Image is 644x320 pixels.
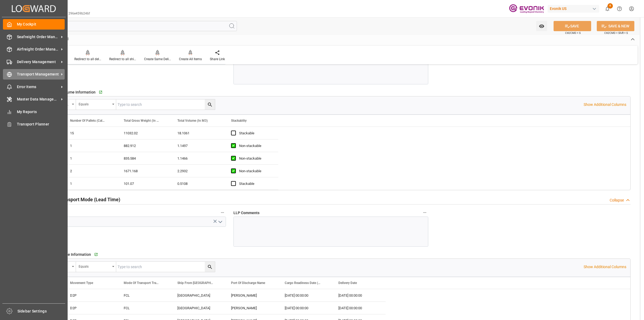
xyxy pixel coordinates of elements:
[205,262,215,272] button: search button
[171,289,225,301] div: [GEOGRAPHIC_DATA]
[239,165,272,177] div: Non-stackable
[604,31,628,35] span: Ctrl/CMD + Shift + S
[421,209,428,216] button: LLP Comments
[25,21,237,31] input: Search Fields
[17,121,65,127] span: Transport Planner
[584,102,626,107] p: Show Additional Columns
[177,119,208,123] span: Total Volume (In M3)
[31,196,120,203] h2: Challenging Transport Mode (Lead Time)
[179,57,202,62] div: Create All Items
[171,127,225,139] div: 18.1061
[239,127,272,139] div: Stackable
[171,165,225,177] div: 2.2932
[554,21,591,31] button: SAVE
[117,302,171,314] div: FCL
[124,119,160,123] span: Total Gross Weight (In KG)
[225,302,278,314] div: [PERSON_NAME]
[216,218,224,226] button: open menu
[17,84,59,90] span: Error Items
[117,177,171,190] div: 101.07
[332,289,386,301] div: [DATE] 00:00:00
[17,21,65,27] span: My Cockpit
[144,57,171,62] div: Create Same Delivery Date
[117,127,171,139] div: 11032.02
[64,152,117,164] div: 1
[225,289,278,301] div: [PERSON_NAME]
[116,99,215,110] input: Type to search
[584,264,626,270] p: Show Additional Columns
[124,281,160,285] span: Mode Of Transport Translation
[610,197,624,203] div: Collapse
[171,177,225,190] div: 0.5108
[17,34,59,40] span: Seafreight Order Management
[608,3,613,9] span: 6
[17,109,65,115] span: My Reports
[64,127,278,139] div: Press SPACE to select this row.
[74,57,101,62] div: Redirect to all deliveries
[3,19,65,30] a: My Cockpit
[17,59,59,65] span: Delivery Management
[171,139,225,152] div: 1.1497
[117,152,171,164] div: 835.584
[239,152,272,165] div: Non-stackable
[64,289,386,302] div: Press SPACE to select this row.
[64,177,278,190] div: Press SPACE to select this row.
[117,289,171,301] div: FCL
[76,262,116,272] button: open menu
[565,31,581,35] span: Ctrl/CMD + S
[64,139,117,152] div: 1
[117,139,171,152] div: 882.912
[548,5,599,13] div: Evonik US
[278,302,332,314] div: [DATE] 00:00:00
[171,302,225,314] div: [GEOGRAPHIC_DATA]
[64,289,117,301] div: D2P
[171,152,225,164] div: 1.1466
[79,100,110,107] div: Equals
[239,178,272,190] div: Stackable
[548,3,601,14] button: Evonik US
[17,46,59,52] span: Airfreight Order Management
[64,152,278,165] div: Press SPACE to select this row.
[17,308,65,314] span: Sidebar Settings
[64,177,117,190] div: 1
[70,281,93,285] span: Movement Type
[210,57,225,62] div: Share Link
[76,99,116,110] button: open menu
[231,281,265,285] span: Port Of Discharge Name
[116,262,215,272] input: Type to search
[285,281,321,285] span: Cargo Readiness Date (Shipping Date)
[219,209,226,216] button: Challenge Status
[70,119,106,123] span: Number Of Pallets (Calculated)
[64,165,117,177] div: 2
[17,96,59,102] span: Master Data Management
[613,3,625,15] button: Help Center
[239,140,272,152] div: Non-stackable
[64,302,386,314] div: Press SPACE to select this row.
[233,210,259,216] span: LLP Comments
[338,281,357,285] span: Delivery Date
[109,57,136,62] div: Redirect to all shipments
[3,106,65,117] a: My Reports
[17,71,59,77] span: Transport Management
[205,99,215,110] button: search button
[509,4,544,13] img: Evonik-brand-mark-Deep-Purple-RGB.jpeg_1700498283.jpeg
[597,21,634,31] button: SAVE & NEW
[79,263,110,269] div: Equals
[536,21,547,31] button: open menu
[64,165,278,177] div: Press SPACE to select this row.
[601,3,613,15] button: show 6 new notifications
[64,127,117,139] div: 15
[231,119,247,123] span: Stackablity
[64,139,278,152] div: Press SPACE to select this row.
[117,165,171,177] div: 1671.168
[278,289,332,301] div: [DATE] 00:00:00
[177,281,213,285] span: Ship From [GEOGRAPHIC_DATA]
[3,119,65,130] a: Transport Planner
[64,302,117,314] div: D2P
[332,302,386,314] div: [DATE] 00:00:00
